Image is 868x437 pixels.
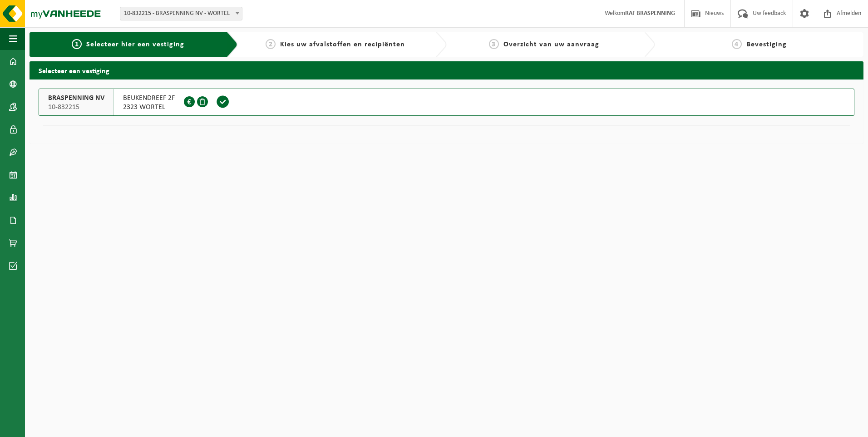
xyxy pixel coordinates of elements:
span: 10-832215 [48,103,104,112]
span: 2323 WORTEL [123,103,175,112]
button: BRASPENNING NV 10-832215 BEUKENDREEF 2F2323 WORTEL [39,89,854,116]
span: 10-832215 - BRASPENNING NV - WORTEL [120,7,242,20]
strong: RAF BRASPENNING [625,10,675,17]
iframe: chat widget [5,417,152,437]
h2: Selecteer een vestiging [30,61,863,79]
span: BEUKENDREEF 2F [123,94,175,103]
span: 1 [72,39,82,49]
span: 2 [266,39,276,49]
span: 3 [489,39,499,49]
span: Selecteer hier een vestiging [86,41,184,48]
span: 4 [732,39,742,49]
span: 10-832215 - BRASPENNING NV - WORTEL [120,7,242,20]
span: Overzicht van uw aanvraag [503,41,599,48]
span: Bevestiging [746,41,787,48]
span: Kies uw afvalstoffen en recipiënten [280,41,405,48]
span: BRASPENNING NV [48,94,104,103]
